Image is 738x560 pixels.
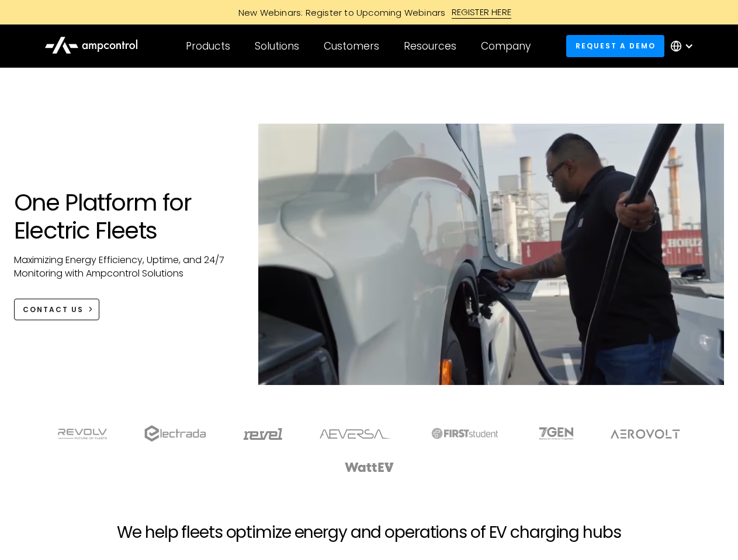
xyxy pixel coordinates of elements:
[611,429,680,439] img: Aerovolt Logo
[23,304,84,315] div: CONTACT US
[345,463,394,472] img: WattEV logo
[14,188,235,244] h1: One Platform for Electric Fleets
[14,299,100,320] a: CONTACT US
[227,6,452,19] div: New Webinars: Register to Upcoming Webinars
[117,523,621,542] h2: We help fleets optimize energy and operations of EV charging hubs
[255,40,299,52] div: Solutions
[481,40,531,52] div: Company
[186,40,230,52] div: Products
[404,40,456,52] div: Resources
[324,40,379,52] div: Customers
[144,425,206,442] img: electrada logo
[14,254,235,280] p: Maximizing Energy Efficiency, Uptime, and 24/7 Monitoring with Ampcontrol Solutions
[566,35,664,57] a: Request a demo
[106,6,632,19] a: New Webinars: Register to Upcoming WebinarsREGISTER HERE
[452,6,512,19] div: REGISTER HERE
